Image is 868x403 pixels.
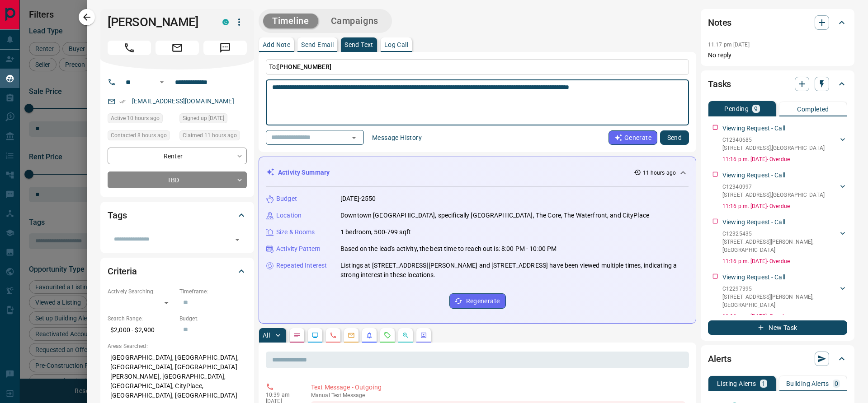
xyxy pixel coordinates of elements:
[384,332,391,339] svg: Requests
[222,19,229,25] div: condos.ca
[708,42,750,48] p: 11:17 pm [DATE]
[367,130,427,145] button: Message History
[384,42,408,48] p: Log Call
[322,14,387,28] button: Campaigns
[108,323,175,338] p: $2,000 - $2,900
[108,342,247,350] p: Areas Searched:
[717,380,756,387] p: Listing Alerts
[835,380,838,387] p: 0
[108,287,175,296] p: Actively Searching:
[722,228,847,256] div: C12325435[STREET_ADDRESS][PERSON_NAME],[GEOGRAPHIC_DATA]
[722,257,847,265] p: 11:16 p.m. [DATE] - Overdue
[108,148,247,164] div: Renter
[722,191,825,199] p: [STREET_ADDRESS] , [GEOGRAPHIC_DATA]
[276,211,302,220] p: Location
[108,113,175,126] div: Thu Aug 14 2025
[722,230,838,238] p: C12325435
[311,392,685,398] p: Text Message
[330,332,337,339] svg: Calls
[762,380,765,387] p: 1
[276,261,327,270] p: Repeated Interest
[266,164,689,181] div: Activity Summary11 hours ago
[340,261,689,280] p: Listings at [STREET_ADDRESS][PERSON_NAME] and [STREET_ADDRESS] have been viewed multiple times, i...
[156,77,167,88] button: Open
[179,130,247,143] div: Thu Aug 14 2025
[276,227,315,237] p: Size & Rooms
[119,98,126,105] svg: Email Verified
[203,41,247,55] span: Message
[708,15,731,30] h2: Notes
[132,97,234,105] a: [EMAIL_ADDRESS][DOMAIN_NAME]
[724,106,749,112] p: Pending
[311,332,319,339] svg: Lead Browsing Activity
[797,106,829,112] p: Completed
[722,134,847,154] div: C12340685[STREET_ADDRESS],[GEOGRAPHIC_DATA]
[183,131,237,140] span: Claimed 11 hours ago
[708,12,847,33] div: Notes
[402,332,409,339] svg: Opportunities
[708,352,731,366] h2: Alerts
[708,320,847,335] button: New Task
[722,273,785,282] p: Viewing Request - Call
[108,315,175,323] p: Search Range:
[263,42,290,48] p: Add Note
[340,244,557,254] p: Based on the lead's activity, the best time to reach out is: 8:00 PM - 10:00 PM
[311,383,685,392] p: Text Message - Outgoing
[722,293,838,309] p: [STREET_ADDRESS][PERSON_NAME] , [GEOGRAPHIC_DATA]
[449,293,506,309] button: Regenerate
[708,77,731,91] h2: Tasks
[722,218,785,227] p: Viewing Request - Call
[263,332,270,338] p: All
[708,73,847,95] div: Tasks
[276,244,321,254] p: Activity Pattern
[108,41,151,55] span: Call
[276,194,297,204] p: Budget
[340,211,649,220] p: Downtown [GEOGRAPHIC_DATA], specifically [GEOGRAPHIC_DATA], The Core, The Waterfront, and CityPlace
[108,350,247,403] p: [GEOGRAPHIC_DATA], [GEOGRAPHIC_DATA], [GEOGRAPHIC_DATA], [GEOGRAPHIC_DATA][PERSON_NAME], [GEOGRAP...
[722,136,825,144] p: C12340685
[722,238,838,254] p: [STREET_ADDRESS][PERSON_NAME] , [GEOGRAPHIC_DATA]
[179,287,247,296] p: Timeframe:
[722,181,847,201] div: C12340997[STREET_ADDRESS],[GEOGRAPHIC_DATA]
[643,169,676,177] p: 11 hours ago
[266,59,689,75] p: To:
[722,183,825,191] p: C12340997
[722,312,847,320] p: 11:16 p.m. [DATE] - Overdue
[708,51,847,60] p: No reply
[722,144,825,152] p: [STREET_ADDRESS] , [GEOGRAPHIC_DATA]
[708,348,847,370] div: Alerts
[111,114,160,123] span: Active 10 hours ago
[108,15,209,29] h1: [PERSON_NAME]
[108,208,127,222] h2: Tags
[183,114,224,123] span: Signed up [DATE]
[156,41,199,55] span: Email
[179,113,247,126] div: Sun May 25 2025
[108,260,247,282] div: Criteria
[340,227,411,237] p: 1 bedroom, 500-799 sqft
[722,124,785,133] p: Viewing Request - Call
[340,194,376,204] p: [DATE]-2550
[348,131,360,144] button: Open
[344,42,373,48] p: Send Text
[722,285,838,293] p: C12297395
[301,42,334,48] p: Send Email
[348,332,355,339] svg: Emails
[754,106,758,112] p: 9
[311,392,330,398] span: manual
[722,155,847,163] p: 11:16 p.m. [DATE] - Overdue
[293,332,301,339] svg: Notes
[609,130,657,145] button: Generate
[231,233,244,246] button: Open
[108,130,175,143] div: Fri Aug 15 2025
[278,168,330,177] p: Activity Summary
[111,131,167,140] span: Contacted 8 hours ago
[108,264,137,278] h2: Criteria
[179,315,247,323] p: Budget:
[266,392,297,398] p: 10:39 am
[420,332,427,339] svg: Agent Actions
[722,283,847,311] div: C12297395[STREET_ADDRESS][PERSON_NAME],[GEOGRAPHIC_DATA]
[722,171,785,180] p: Viewing Request - Call
[108,171,247,188] div: TBD
[786,380,829,387] p: Building Alerts
[660,130,689,145] button: Send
